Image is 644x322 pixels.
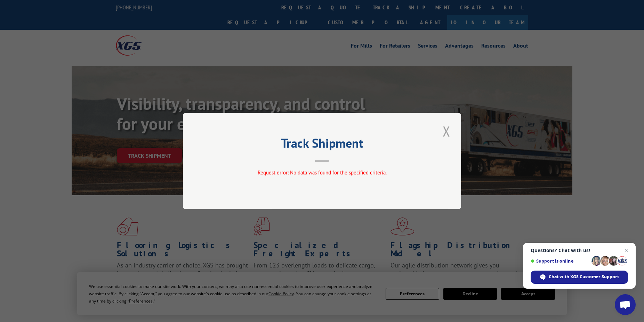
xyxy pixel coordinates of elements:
span: Request error: No data was found for the specified criteria. [258,169,387,176]
button: Close modal [441,122,452,141]
span: Questions? Chat with us! [531,248,628,253]
span: Support is online [531,258,589,264]
span: Chat with XGS Customer Support [531,271,628,284]
span: Chat with XGS Customer Support [549,274,619,280]
a: Open chat [615,294,636,315]
h2: Track Shipment [218,138,426,151]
